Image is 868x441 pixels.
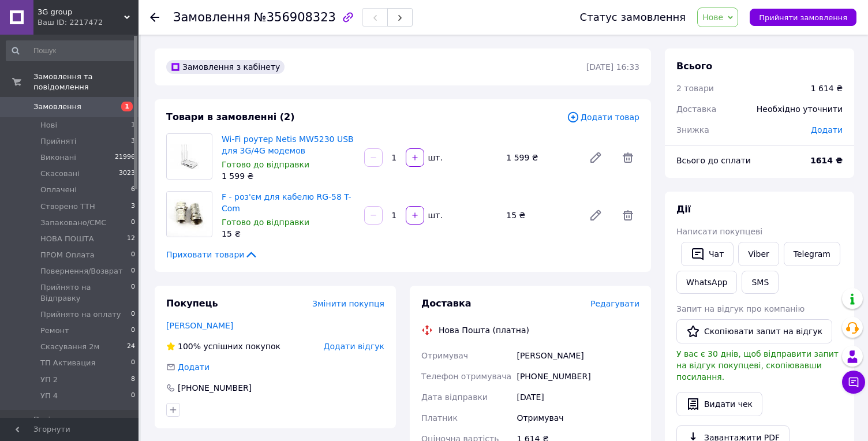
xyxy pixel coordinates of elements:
[40,266,123,276] span: Повернення/Возврат
[842,371,865,394] button: Чат з покупцем
[425,210,444,221] div: шт.
[40,185,77,195] span: Оплачені
[567,111,639,124] span: Додати товар
[131,120,135,130] span: 1
[742,271,779,294] button: SMS
[127,342,135,352] span: 24
[131,250,135,260] span: 0
[127,234,135,244] span: 12
[514,387,642,408] div: [DATE]
[514,366,642,387] div: [PHONE_NUMBER]
[676,61,712,72] span: Всього
[254,10,336,24] span: №356908323
[676,125,709,134] span: Знижка
[178,362,209,372] span: Додати
[502,150,579,166] div: 1 599 ₴
[784,242,840,266] a: Telegram
[616,204,639,227] span: Видалити
[166,321,233,330] a: [PERSON_NAME]
[131,136,135,147] span: 3
[131,266,135,276] span: 0
[40,136,76,147] span: Прийняті
[131,185,135,195] span: 6
[131,326,135,336] span: 0
[676,204,691,215] span: Дії
[33,414,89,425] span: Повідомлення
[222,170,355,182] div: 1 599 ₴
[222,228,355,240] div: 15 ₴
[33,72,139,92] span: Замовлення та повідомлення
[676,271,737,294] a: WhatsApp
[131,218,135,228] span: 0
[421,413,458,423] span: Платник
[131,309,135,320] span: 0
[119,169,135,179] span: 3023
[40,391,58,401] span: УП 4
[750,9,856,26] button: Прийняти замовлення
[40,234,94,244] span: НOВА ПОШТА
[166,341,280,352] div: успішних покупок
[40,282,131,303] span: Прийнято на Відправку
[586,62,639,72] time: [DATE] 16:33
[312,299,384,308] span: Змінити покупця
[681,242,734,266] button: Чат
[131,282,135,303] span: 0
[40,218,106,228] span: Запаковано/СМС
[514,408,642,428] div: Отримувач
[702,13,723,22] span: Нове
[421,298,472,309] span: Доставка
[33,102,81,112] span: Замовлення
[324,342,384,351] span: Додати відгук
[502,207,579,223] div: 15 ₴
[40,375,58,385] span: УП 2
[425,152,444,163] div: шт.
[131,201,135,212] span: 3
[676,319,832,343] button: Скопіювати запит на відгук
[121,102,133,111] span: 1
[222,134,354,155] a: Wi-Fi роутер Netis MW5230 USB для 3G/4G модемов
[166,298,218,309] span: Покупець
[150,12,159,23] div: Повернутися назад
[40,152,76,163] span: Виконані
[738,242,779,266] a: Viber
[40,326,69,336] span: Ремонт
[676,349,839,382] span: У вас є 30 днів, щоб відправити запит на відгук покупцеві, скопіювавши посилання.
[590,299,639,308] span: Редагувати
[177,382,253,394] div: [PHONE_NUMBER]
[810,156,843,165] b: 1614 ₴
[584,204,607,227] a: Редагувати
[167,144,212,169] img: Wi-Fi роутер Netis MW5230 USB для 3G/4G модемов
[616,146,639,169] span: Видалити
[131,391,135,401] span: 0
[178,342,201,351] span: 100%
[222,160,309,169] span: Готово до відправки
[811,83,843,94] div: 1 614 ₴
[40,309,121,320] span: Прийнято на оплату
[6,40,136,61] input: Пошук
[676,392,762,416] button: Видати чек
[222,192,351,213] a: F - роз'єм для кабелю RG-58 T-Com
[750,96,850,122] div: Необхідно уточнити
[167,192,212,237] img: F - роз'єм для кабелю RG-58 T-Com
[131,358,135,368] span: 0
[421,393,488,402] span: Дата відправки
[40,250,95,260] span: ПPОМ Оплата
[166,249,258,260] span: Приховати товари
[436,324,532,336] div: Нова Пошта (платна)
[173,10,250,24] span: Замовлення
[40,342,99,352] span: Скасування 2м
[421,351,468,360] span: Отримувач
[676,156,751,165] span: Всього до сплати
[40,169,80,179] span: Скасовані
[38,7,124,17] span: 3G group
[115,152,135,163] span: 21996
[676,227,762,236] span: Написати покупцеві
[676,304,805,313] span: Запит на відгук про компанію
[38,17,139,28] div: Ваш ID: 2217472
[40,358,95,368] span: ТП Активация
[676,104,716,114] span: Доставка
[584,146,607,169] a: Редагувати
[811,125,843,134] span: Додати
[676,84,714,93] span: 2 товари
[421,372,511,381] span: Телефон отримувача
